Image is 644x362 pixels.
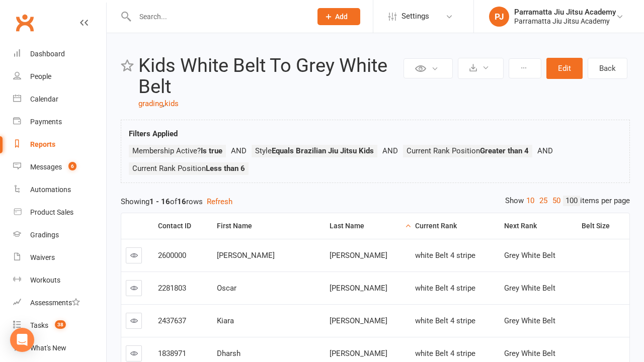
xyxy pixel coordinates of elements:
a: Product Sales [13,201,106,224]
span: Style [255,146,374,155]
strong: Equals Brazilian Jiu Jitsu Kids [272,146,374,155]
div: PJ [489,7,509,27]
div: Messages [30,163,62,171]
div: Current Rank [415,222,492,230]
div: Belt Size [582,222,621,230]
span: [PERSON_NAME] [330,251,387,260]
button: Edit [546,58,583,79]
div: Assessments [30,299,80,307]
div: Next Rank [504,222,569,230]
strong: Greater than 4 [480,146,529,155]
span: [PERSON_NAME] [330,316,387,325]
a: Automations [13,178,106,201]
a: grading [138,99,163,108]
div: Show items per page [505,196,630,206]
button: Add [317,8,360,25]
div: First Name [217,222,317,230]
span: Oscar [217,284,236,293]
div: Payments [30,118,62,126]
a: 25 [537,196,550,206]
a: Gradings [13,224,106,246]
div: Open Intercom Messenger [10,328,34,352]
input: Search... [132,10,304,24]
span: white Belt 4 stripe [415,316,475,325]
span: 2437637 [158,316,186,325]
strong: Filters Applied [129,129,178,138]
div: Tasks [30,321,48,329]
div: People [30,72,51,80]
span: Current Rank Position [407,146,529,155]
div: Calendar [30,95,58,103]
strong: Is true [201,146,222,155]
div: Gradings [30,231,59,239]
h2: Kids White Belt To Grey White Belt [138,55,401,98]
a: Messages 6 [13,156,106,178]
div: What's New [30,344,66,352]
a: 50 [550,196,563,206]
span: [PERSON_NAME] [330,349,387,358]
strong: Less than 6 [206,164,245,173]
div: Parramatta Jiu Jitsu Academy [514,8,616,17]
a: What's New [13,337,106,359]
span: 1838971 [158,349,186,358]
span: 2281803 [158,284,186,293]
span: 38 [55,320,66,329]
div: Last Name [330,222,403,230]
span: Kiara [217,316,234,325]
span: [PERSON_NAME] [330,284,387,293]
a: Back [588,58,627,79]
a: Dashboard [13,43,106,65]
span: white Belt 4 stripe [415,349,475,358]
strong: 16 [177,197,186,206]
a: Workouts [13,269,106,292]
div: Product Sales [30,208,73,216]
span: white Belt 4 stripe [415,251,475,260]
span: Add [335,13,348,21]
span: Grey White Belt [504,349,555,358]
div: Parramatta Jiu Jitsu Academy [514,17,616,26]
a: 10 [524,196,537,206]
span: Grey White Belt [504,316,555,325]
div: Workouts [30,276,60,284]
div: Dashboard [30,50,65,58]
a: 100 [563,196,580,206]
a: Assessments [13,292,106,314]
span: Current Rank Position [132,164,245,173]
span: Grey White Belt [504,251,555,260]
a: Tasks 38 [13,314,106,337]
span: Membership Active? [132,146,222,155]
span: , [163,99,165,108]
div: Waivers [30,253,55,261]
span: Dharsh [217,349,240,358]
a: kids [165,99,179,108]
span: 2600000 [158,251,186,260]
strong: 1 - 16 [149,197,170,206]
div: Reports [30,140,55,148]
div: Automations [30,186,71,194]
span: 6 [68,162,76,170]
span: Settings [401,5,429,28]
a: People [13,65,106,88]
button: Refresh [207,196,232,208]
a: Waivers [13,246,106,269]
a: Reports [13,133,106,156]
a: Calendar [13,88,106,111]
div: Showing of rows [121,196,630,208]
a: Payments [13,111,106,133]
span: Grey White Belt [504,284,555,293]
div: Contact ID [158,222,204,230]
span: [PERSON_NAME] [217,251,275,260]
a: Clubworx [12,10,37,35]
span: white Belt 4 stripe [415,284,475,293]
